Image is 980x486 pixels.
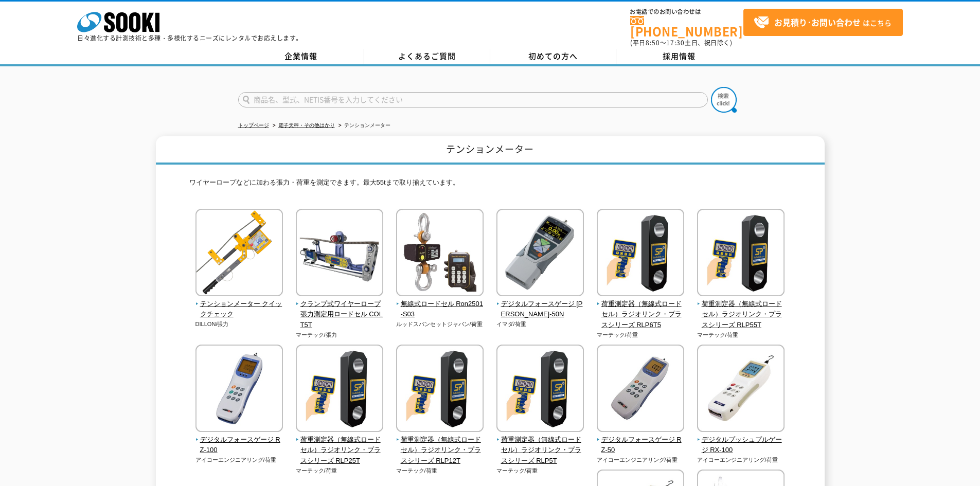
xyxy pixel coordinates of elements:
img: 荷重測定器（無線式ロードセル）ラジオリンク・プラスシリーズ RLP25T [296,345,383,435]
a: 荷重測定器（無線式ロードセル）ラジオリンク・プラスシリーズ RLP5T [496,425,584,466]
img: クランプ式ワイヤーロープ張力測定用ロードセル COLT5T [296,209,383,299]
a: 荷重測定器（無線式ロードセル）ラジオリンク・プラスシリーズ RLP6T5 [597,289,685,331]
span: 無線式ロードセル Ron2501-S03 [396,299,484,320]
p: マーテック/荷重 [597,331,685,339]
a: 企業情報 [238,49,364,64]
img: 荷重測定器（無線式ロードセル）ラジオリンク・プラスシリーズ RLP6T5 [597,209,684,299]
span: (平日 ～ 土日、祝日除く) [630,38,732,47]
span: デジタルフォースゲージ RZ-100 [195,435,283,456]
span: お電話でのお問い合わせは [630,9,743,15]
a: トップページ [238,122,269,128]
a: テンションメーター クイックチェック [195,289,283,320]
span: テンションメーター クイックチェック [195,299,283,320]
a: クランプ式ワイヤーロープ張力測定用ロードセル COLT5T [296,289,384,331]
p: マーテック/荷重 [396,466,484,475]
img: 無線式ロードセル Ron2501-S03 [396,209,484,299]
p: ルッドスパンセットジャパン/荷重 [396,320,484,329]
img: btn_search.png [711,87,737,113]
span: デジタルプッシュプルゲージ RX-100 [697,435,785,456]
a: [PHONE_NUMBER] [630,16,743,37]
span: デジタルフォースゲージ [PERSON_NAME]-50N [496,299,584,320]
input: 商品名、型式、NETIS番号を入力してください [238,92,708,107]
p: マーテック/荷重 [697,331,785,339]
a: 採用情報 [616,49,742,64]
span: 荷重測定器（無線式ロードセル）ラジオリンク・プラスシリーズ RLP25T [296,435,384,466]
img: デジタルフォースゲージ ZTS-50N [496,209,584,299]
span: デジタルフォースゲージ RZ-50 [597,435,685,456]
strong: お見積り･お問い合わせ [774,16,861,28]
p: DILLON/張力 [195,320,283,329]
p: マーテック/荷重 [496,466,584,475]
p: ワイヤーロープなどに加わる張力・荷重を測定できます。最大55tまで取り揃えています。 [189,177,791,193]
span: 初めての方へ [528,50,578,62]
span: 荷重測定器（無線式ロードセル）ラジオリンク・プラスシリーズ RLP55T [697,299,785,331]
img: 荷重測定器（無線式ロードセル）ラジオリンク・プラスシリーズ RLP55T [697,209,785,299]
span: はこちら [754,15,892,30]
a: 荷重測定器（無線式ロードセル）ラジオリンク・プラスシリーズ RLP12T [396,425,484,466]
a: お見積り･お問い合わせはこちら [743,9,903,36]
img: 荷重測定器（無線式ロードセル）ラジオリンク・プラスシリーズ RLP5T [496,345,584,435]
a: 電子天秤・その他はかり [278,122,335,128]
a: デジタルプッシュプルゲージ RX-100 [697,425,785,456]
a: デジタルフォースゲージ [PERSON_NAME]-50N [496,289,584,320]
p: アイコーエンジニアリング/荷重 [597,456,685,464]
a: デジタルフォースゲージ RZ-50 [597,425,685,456]
span: 荷重測定器（無線式ロードセル）ラジオリンク・プラスシリーズ RLP6T5 [597,299,685,331]
img: テンションメーター クイックチェック [195,209,283,299]
a: 初めての方へ [490,49,616,64]
img: デジタルプッシュプルゲージ RX-100 [697,345,785,435]
p: マーテック/荷重 [296,466,384,475]
a: 荷重測定器（無線式ロードセル）ラジオリンク・プラスシリーズ RLP25T [296,425,384,466]
span: 荷重測定器（無線式ロードセル）ラジオリンク・プラスシリーズ RLP12T [396,435,484,466]
li: テンションメーター [336,120,390,131]
a: よくあるご質問 [364,49,490,64]
a: 荷重測定器（無線式ロードセル）ラジオリンク・プラスシリーズ RLP55T [697,289,785,331]
img: 荷重測定器（無線式ロードセル）ラジオリンク・プラスシリーズ RLP12T [396,345,484,435]
span: クランプ式ワイヤーロープ張力測定用ロードセル COLT5T [296,299,384,331]
p: 日々進化する計測技術と多種・多様化するニーズにレンタルでお応えします。 [77,35,302,41]
p: アイコーエンジニアリング/荷重 [195,456,283,464]
img: デジタルフォースゲージ RZ-100 [195,345,283,435]
img: デジタルフォースゲージ RZ-50 [597,345,684,435]
span: 8:50 [646,38,660,47]
a: デジタルフォースゲージ RZ-100 [195,425,283,456]
span: 17:30 [666,38,685,47]
a: 無線式ロードセル Ron2501-S03 [396,289,484,320]
p: アイコーエンジニアリング/荷重 [697,456,785,464]
p: マーテック/張力 [296,331,384,339]
span: 荷重測定器（無線式ロードセル）ラジオリンク・プラスシリーズ RLP5T [496,435,584,466]
h1: テンションメーター [156,136,825,165]
p: イマダ/荷重 [496,320,584,329]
